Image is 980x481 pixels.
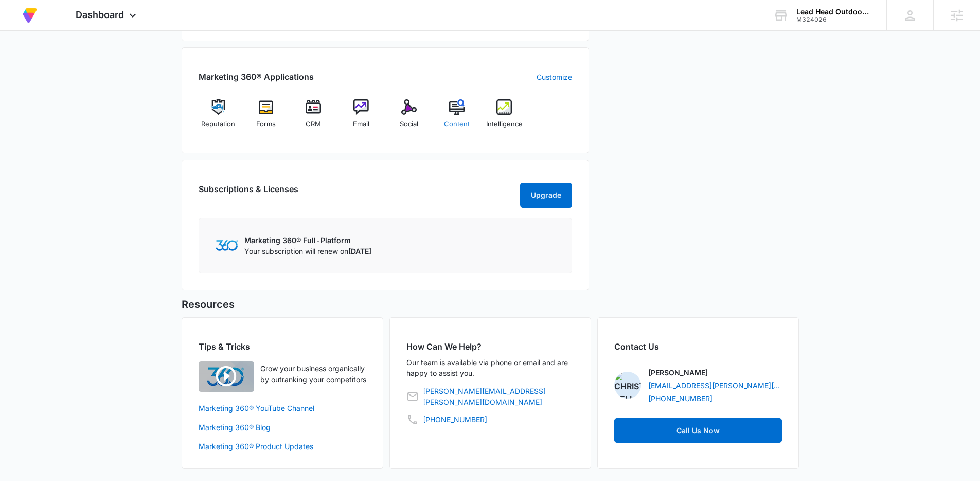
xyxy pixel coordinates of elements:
[199,99,238,136] a: Reputation
[444,119,470,129] span: Content
[199,183,298,203] h2: Subscriptions & Licenses
[76,9,124,20] span: Dashboard
[199,71,314,83] h2: Marketing 360® Applications
[199,403,366,414] a: Marketing 360® YouTube Channel
[796,16,871,23] div: account id
[437,99,476,136] a: Content
[406,357,574,379] p: Our team is available via phone or email and are happy to assist you.
[306,119,321,129] span: CRM
[348,247,371,255] span: [DATE]
[614,340,782,353] h2: Contact Us
[486,119,523,129] span: Intelligence
[520,183,572,208] button: Upgrade
[389,99,429,136] a: Social
[244,235,371,246] p: Marketing 360® Full-Platform
[199,441,366,452] a: Marketing 360® Product Updates
[294,99,333,136] a: CRM
[423,386,574,407] a: [PERSON_NAME][EMAIL_ADDRESS][PERSON_NAME][DOMAIN_NAME]
[199,422,366,433] a: Marketing 360® Blog
[256,119,276,129] span: Forms
[648,367,708,378] p: [PERSON_NAME]
[537,72,572,82] a: Customize
[648,393,712,404] a: [PHONE_NUMBER]
[648,380,782,391] a: [EMAIL_ADDRESS][PERSON_NAME][DOMAIN_NAME]
[260,363,366,385] p: Grow your business organically by outranking your competitors
[614,418,782,443] button: Call Us Now
[406,340,574,353] h2: How Can We Help?
[423,414,487,425] a: [PHONE_NUMBER]
[182,297,799,312] h5: Resources
[201,119,235,129] span: Reputation
[216,240,238,251] img: Marketing 360 Logo
[796,8,871,16] div: account name
[246,99,286,136] a: Forms
[342,99,381,136] a: Email
[199,361,254,392] img: Quick Overview Video
[400,119,418,129] span: Social
[21,6,39,25] img: Volusion
[614,372,641,399] img: Christian Kellogg
[244,246,371,256] p: Your subscription will renew on
[199,340,366,353] h2: Tips & Tricks
[485,99,524,136] a: Intelligence
[353,119,369,129] span: Email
